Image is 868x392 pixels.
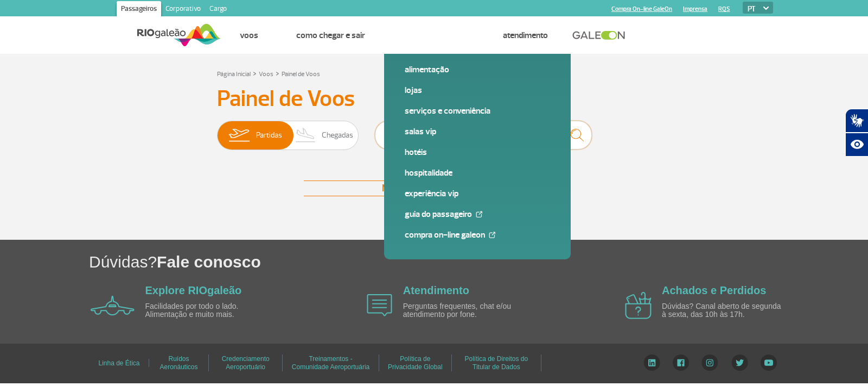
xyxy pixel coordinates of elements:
div: Nenhum voo encontrado [304,181,564,196]
img: slider-desembarque [290,121,322,150]
a: Ruídos Aeronáuticos [159,351,197,375]
img: Twitter [731,354,748,371]
p: Dúvidas? Canal aberto de segunda à sexta, das 10h às 17h. [662,302,787,319]
a: Voos [240,30,258,41]
button: Abrir tradutor de língua de sinais. [845,109,868,133]
a: Como chegar e sair [296,30,365,41]
a: Explore RIOgaleão [145,284,242,296]
a: Imprensa [683,5,707,13]
a: Compra On-line GaleOn [611,5,672,13]
img: airplane icon [367,294,392,316]
p: Perguntas frequentes, chat e/ou atendimento por fone. [403,302,528,319]
a: Lojas [405,84,550,96]
img: Facebook [673,354,689,371]
a: Atendimento [403,284,469,296]
a: Política de Direitos do Titular de Dados [464,351,528,375]
a: Salas VIP [405,126,550,138]
a: Cargo [205,1,231,18]
p: Facilidades por todo o lado. Alimentação e muito mais. [145,302,270,319]
img: airplane icon [625,292,652,319]
img: External Link Icon [489,232,495,238]
a: Guia do Passageiro [405,208,550,220]
a: Painel de Voos [282,70,320,78]
a: Passageiros [117,1,161,18]
a: Alimentação [405,64,550,76]
img: LinkedIn [643,354,660,371]
img: Instagram [701,354,718,371]
div: Plugin de acessibilidade da Hand Talk. [845,109,868,157]
a: Corporativo [161,1,205,18]
a: Hospitalidade [405,167,550,179]
a: RQS [718,5,730,13]
a: Explore RIOgaleão [403,30,465,41]
a: Achados e Perdidos [662,284,766,296]
button: Abrir recursos assistivos. [845,133,868,157]
a: Treinamentos - Comunidade Aeroportuária [292,351,369,375]
a: Página Inicial [217,70,251,78]
img: airplane icon [91,296,135,315]
h1: Dúvidas? [89,251,868,273]
input: Voo, cidade ou cia aérea [375,121,592,150]
a: > [253,67,257,79]
a: Política de Privacidade Global [388,351,443,375]
span: Fale conosco [157,253,261,271]
a: Credenciamento Aeroportuário [222,351,270,375]
a: Atendimento [503,30,548,41]
img: slider-embarque [222,121,256,150]
span: Partidas [256,121,282,150]
span: Chegadas [322,121,353,150]
a: Hotéis [405,146,550,158]
h3: Painel de Voos [217,85,651,113]
a: Experiência VIP [405,188,550,200]
a: Compra On-line GaleOn [405,229,550,241]
a: Voos [259,70,273,78]
img: YouTube [761,354,777,371]
a: > [276,67,279,79]
a: Serviços e Conveniência [405,105,550,117]
a: Linha de Ética [98,356,139,371]
img: External Link Icon [476,211,482,217]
